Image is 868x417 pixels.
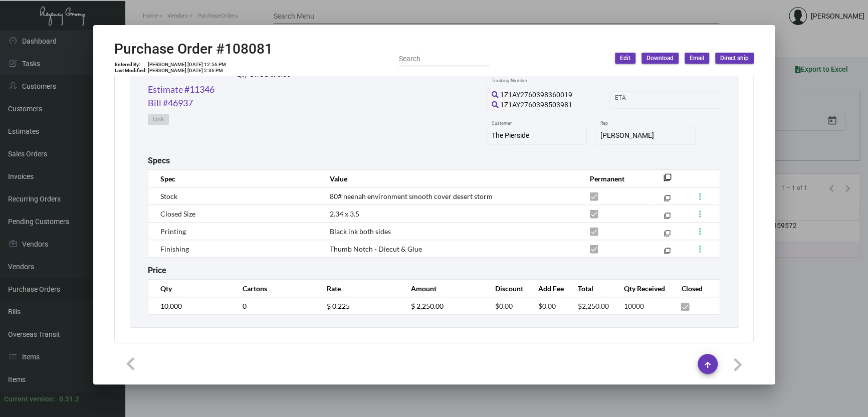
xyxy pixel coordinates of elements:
[148,266,166,275] h2: Price
[655,96,703,104] input: End date
[568,280,614,297] th: Total
[495,302,513,310] span: $0.00
[114,41,273,58] h2: Purchase Order #108081
[664,250,671,256] mat-icon: filter_none
[671,280,720,297] th: Closed
[720,54,749,63] span: Direct ship
[664,176,672,184] mat-icon: filter_none
[615,53,635,64] button: Edit
[538,302,556,310] span: $0.00
[646,54,674,63] span: Download
[148,96,193,110] a: Bill #46937
[615,96,646,104] input: Start date
[114,62,147,68] td: Entered By:
[330,192,493,200] span: 80# neenah environment smooth cover desert storm
[59,394,79,404] div: 0.51.2
[664,197,671,203] mat-icon: filter_none
[528,280,568,297] th: Add Fee
[317,280,401,297] th: Rate
[160,210,195,218] span: Closed Size
[147,62,227,68] td: [PERSON_NAME] [DATE] 12:56 PM
[147,68,227,74] td: [PERSON_NAME] [DATE] 2:36 PM
[624,302,644,310] span: 10000
[160,227,186,236] span: Printing
[715,53,754,64] button: Direct ship
[148,83,214,96] a: Estimate #11346
[690,54,704,63] span: Email
[580,170,648,187] th: Permanent
[330,227,391,236] span: Black ink both sides
[500,91,572,99] span: 1Z1AY2760398360019
[620,54,630,63] span: Edit
[320,170,580,187] th: Value
[401,280,485,297] th: Amount
[160,245,189,253] span: Finishing
[685,53,709,64] button: Email
[148,280,233,297] th: Qty
[114,68,147,74] td: Last Modified:
[233,280,317,297] th: Cartons
[641,53,679,64] button: Download
[485,280,528,297] th: Discount
[500,101,572,109] span: 1Z1AY2760398503981
[330,210,359,218] span: 2.34 x 3.5
[148,170,320,187] th: Spec
[664,232,671,239] mat-icon: filter_none
[153,115,164,124] span: Link
[4,394,55,404] div: Current version:
[614,280,671,297] th: Qty Received
[664,215,671,221] mat-icon: filter_none
[160,192,177,200] span: Stock
[148,156,170,165] h2: Specs
[330,245,422,253] span: Thumb Notch - Diecut & Glue
[148,114,169,125] button: Link
[578,302,609,310] span: $2,250.00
